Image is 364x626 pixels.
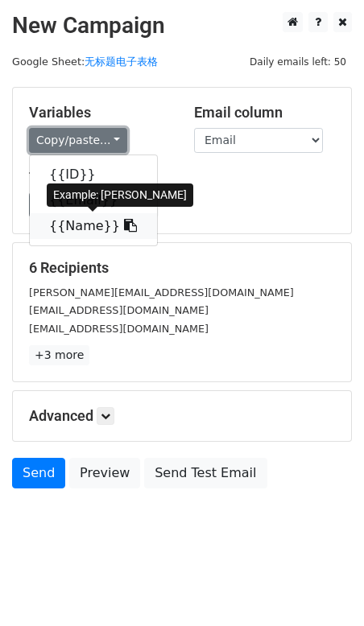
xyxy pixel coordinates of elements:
h5: Variables [29,104,170,121]
a: Preview [69,458,140,488]
small: [EMAIL_ADDRESS][DOMAIN_NAME] [29,304,209,316]
span: Daily emails left: 50 [244,53,352,71]
a: {{ID}} [30,162,157,187]
a: 无标题电子表格 [85,56,158,68]
h5: 6 Recipients [29,259,335,277]
small: [EMAIL_ADDRESS][DOMAIN_NAME] [29,323,209,335]
a: {{Email}} [30,187,157,213]
small: [PERSON_NAME][EMAIL_ADDRESS][DOMAIN_NAME] [29,286,294,299]
div: 聊天小组件 [283,549,364,626]
a: {{Name}} [30,213,157,239]
a: Send Test Email [144,458,267,488]
h5: Email column [194,104,335,121]
a: Copy/paste... [29,128,127,153]
a: +3 more [29,345,89,365]
h2: New Campaign [12,12,352,39]
h5: Advanced [29,407,335,425]
small: Google Sheet: [12,56,158,68]
div: Example: [PERSON_NAME] [47,183,193,207]
a: Daily emails left: 50 [244,56,352,68]
iframe: Chat Widget [283,549,364,626]
a: Send [12,458,65,488]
